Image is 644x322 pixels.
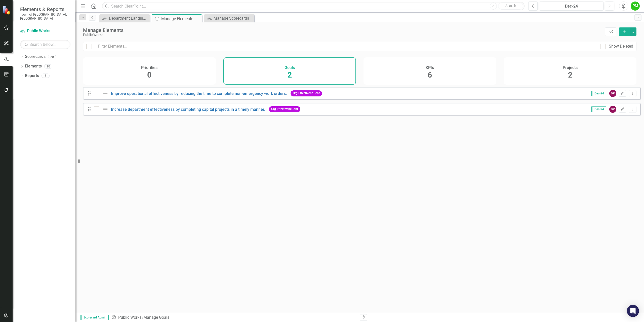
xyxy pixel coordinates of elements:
[609,44,633,49] div: Show Deleted
[205,15,253,21] a: Manage Scorecards
[83,33,602,37] div: Public Works
[591,106,606,112] span: Dec-24
[25,73,39,79] a: Reports
[44,64,52,68] div: 10
[111,107,265,112] a: Increase department effectiveness by completing capital projects in a timely manner.
[42,74,50,78] div: 5
[102,2,525,11] input: Search ClearPoint...
[25,63,42,69] a: Elements
[48,55,56,59] div: 20
[83,27,602,33] div: Manage Elements
[20,12,70,21] small: Town of [GEOGRAPHIC_DATA], [GEOGRAPHIC_DATA]
[609,106,616,113] div: DP
[102,90,108,96] img: Not Defined
[539,2,603,11] button: Dec-24
[627,305,639,317] div: Open Intercom Messenger
[109,15,148,21] div: Department Landing Page
[285,65,295,70] h4: Goals
[288,70,292,79] span: 2
[563,65,578,70] h4: Projects
[631,2,640,11] button: PM
[426,65,434,70] h4: KPIs
[505,4,516,8] span: Search
[118,315,141,320] a: Public Works
[25,54,46,60] a: Scorecards
[20,28,70,34] a: Public Works
[609,90,616,97] div: DP
[111,315,356,320] div: » Manage Goals
[161,16,201,22] div: Manage Elements
[141,65,157,70] h4: Priorities
[568,70,572,79] span: 2
[101,15,148,21] a: Department Landing Page
[214,15,253,21] div: Manage Scorecards
[147,70,151,79] span: 0
[80,315,109,320] span: Scorecard Admin
[20,6,70,12] span: Elements & Reports
[428,70,432,79] span: 6
[591,91,606,96] span: Dec-24
[95,42,597,51] input: Filter Elements...
[541,3,602,9] div: Dec-24
[2,6,11,15] img: ClearPoint Strategy
[291,90,322,96] span: Org Effectivene...ent
[269,106,300,112] span: Org Effectivene...ent
[498,3,523,10] button: Search
[20,40,70,49] input: Search Below...
[111,91,287,96] a: Improve operational effectiveness by reducing the time to complete non-emergency work orders.
[102,106,108,112] img: Not Defined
